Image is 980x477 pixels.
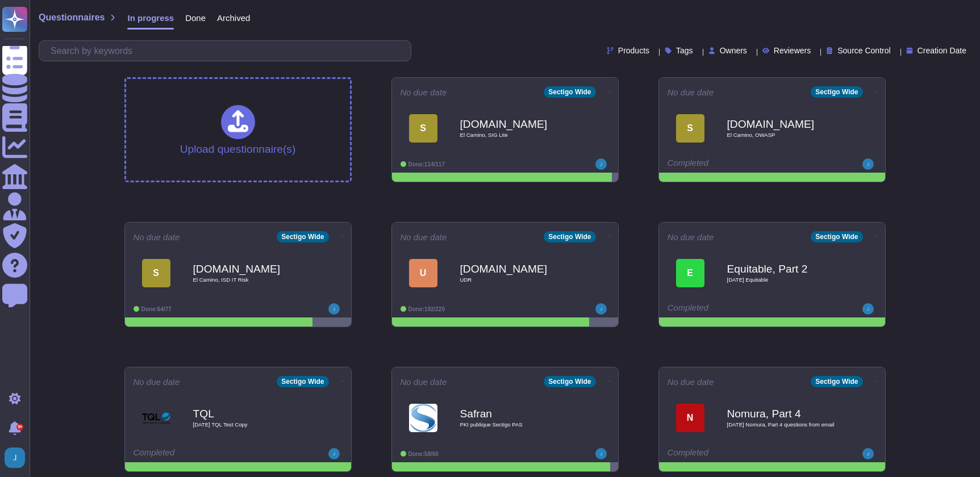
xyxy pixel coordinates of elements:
[2,445,33,470] button: user
[727,277,841,283] span: [DATE] Equitable
[193,408,307,419] b: TQL
[668,158,807,170] div: Completed
[134,448,273,459] div: Completed
[676,404,704,432] div: N
[727,263,841,274] b: Equitable, Part 2
[668,378,714,386] span: No due date
[45,41,411,61] input: Search by keywords
[595,448,607,459] img: user
[918,47,966,55] span: Creation Date
[142,404,170,432] img: Logo
[193,263,307,274] b: [DOMAIN_NAME]
[668,448,807,459] div: Completed
[727,422,841,428] span: [DATE] Nomura, Part 4 questions from email
[595,158,607,170] img: user
[328,448,340,459] img: user
[328,303,340,315] img: user
[668,88,714,97] span: No due date
[401,378,447,386] span: No due date
[668,303,807,315] div: Completed
[727,132,841,138] span: El Camino, OWASP
[811,376,862,387] div: Sectigo Wide
[595,303,607,315] img: user
[720,47,747,55] span: Owners
[811,231,862,242] div: Sectigo Wide
[460,132,574,138] span: El Camino, SIG Lite
[408,161,445,168] span: Done: 114/117
[727,119,841,129] b: [DOMAIN_NAME]
[460,119,574,129] b: [DOMAIN_NAME]
[727,408,841,419] b: Nomura, Part 4
[141,306,172,312] span: Done: 64/77
[409,404,437,432] img: Logo
[185,14,206,22] span: Done
[409,259,437,287] div: U
[460,408,574,419] b: Safran
[277,231,328,242] div: Sectigo Wide
[193,277,307,283] span: El Camino, ISD IT Risk
[401,233,447,241] span: No due date
[460,422,574,428] span: PKI publique Sectigo PAS
[39,13,105,22] span: Questionnaires
[862,158,874,170] img: user
[811,86,862,98] div: Sectigo Wide
[142,259,170,287] div: S
[401,88,447,97] span: No due date
[544,86,595,98] div: Sectigo Wide
[193,422,307,428] span: [DATE] TQL Test Copy
[460,277,574,283] span: UDR
[277,376,328,387] div: Sectigo Wide
[676,259,704,287] div: E
[774,47,811,55] span: Reviewers
[676,47,693,55] span: Tags
[668,233,714,241] span: No due date
[676,114,704,143] div: S
[180,105,296,154] div: Upload questionnaire(s)
[618,47,649,55] span: Products
[408,451,439,457] span: Done: 58/60
[134,378,180,386] span: No due date
[862,303,874,315] img: user
[16,424,23,430] div: 9+
[5,447,25,468] img: user
[862,448,874,459] img: user
[217,14,250,22] span: Archived
[127,14,174,22] span: In progress
[409,114,437,143] div: S
[544,231,595,242] div: Sectigo Wide
[544,376,595,387] div: Sectigo Wide
[460,263,574,274] b: [DOMAIN_NAME]
[134,233,180,241] span: No due date
[837,47,890,55] span: Source Control
[408,306,445,312] span: Done: 192/220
